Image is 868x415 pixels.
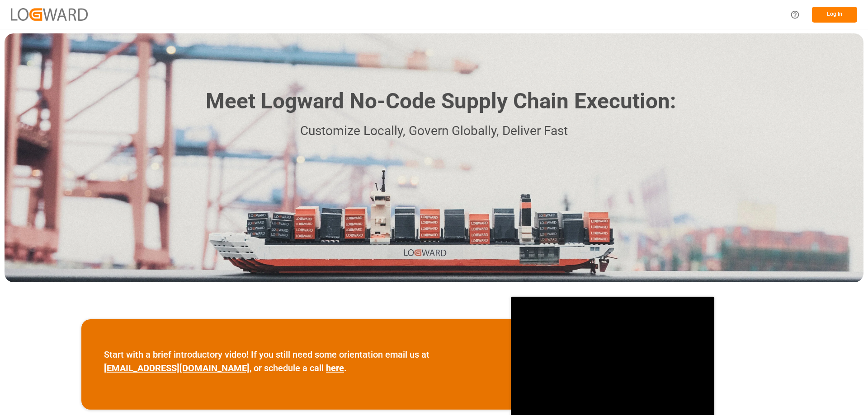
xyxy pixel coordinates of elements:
[812,7,857,23] button: Log In
[11,8,88,20] img: Logward_new_orange.png
[192,121,676,141] p: Customize Locally, Govern Globally, Deliver Fast
[326,363,344,373] a: here
[104,363,250,373] a: [EMAIL_ADDRESS][DOMAIN_NAME]
[206,85,676,117] h1: Meet Logward No-Code Supply Chain Execution:
[104,348,488,375] p: Start with a brief introductory video! If you still need some orientation email us at , or schedu...
[785,5,805,25] button: Help Center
